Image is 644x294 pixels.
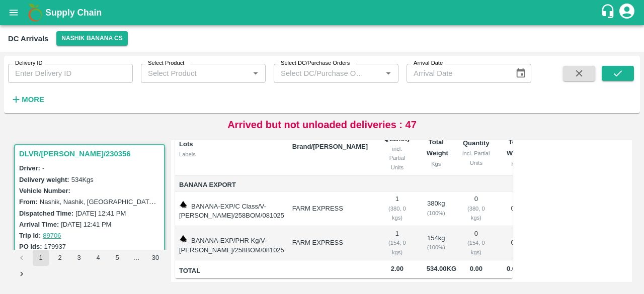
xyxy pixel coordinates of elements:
label: Dispatched Time: [19,210,73,217]
button: page 1 [33,250,49,266]
input: Select DC/Purchase Orders [277,67,366,80]
div: … [128,253,144,263]
a: Supply Chain [45,6,600,20]
td: FARM EXPRESS [284,191,376,226]
div: DC Arrivals [8,32,48,45]
b: Sent Quantity [384,123,411,142]
td: 380 kg [419,191,454,226]
td: 0 [454,191,499,226]
div: ( 380, 0 kgs) [384,204,411,223]
p: Arrived but not unloaded deliveries : 47 [227,117,417,132]
label: Trip Id: [19,232,41,239]
div: account of current user [618,2,636,23]
button: Go to next page [14,266,30,282]
div: Labels [179,150,284,159]
input: Arrival Date [407,64,507,83]
strong: More [22,95,44,104]
label: Driver: [19,164,40,172]
span: 534.00 Kg [427,265,456,272]
button: Go to page 30 [147,250,164,266]
span: - [42,164,44,172]
b: Supply Chain [45,8,102,18]
label: Delivery ID [15,59,42,67]
div: customer-support [600,4,618,22]
button: Go to page 5 [109,250,125,266]
label: Select DC/Purchase Orders [281,59,350,67]
label: PO Ids: [19,243,42,250]
button: Go to page 3 [71,250,87,266]
td: 0 [454,226,499,261]
td: BANANA-EXP/PHR Kg/V-[PERSON_NAME]/258BOM/081025 [175,226,284,261]
span: Banana Export [179,179,284,191]
label: 534 Kgs [71,176,94,183]
div: incl. Partial Units [384,144,411,172]
div: ( 154, 0 kgs) [462,238,491,257]
b: Brand/[PERSON_NAME] [292,143,368,150]
td: 1 [376,191,419,226]
span: 0.00 Kg [507,265,529,272]
b: Sent Total Weight [427,127,448,157]
label: Arrival Time: [19,221,59,228]
button: open drawer [2,1,25,24]
label: Delivery weight: [19,176,69,183]
td: 1 [376,226,419,261]
div: incl. Partial Units [462,149,491,167]
div: ( 100 %) [427,209,446,218]
span: Total [179,265,284,277]
label: Vehicle Number: [19,187,70,194]
div: ( 380, 0 kgs) [462,204,491,223]
img: weight [179,201,187,209]
img: weight [179,235,187,243]
button: Go to page 4 [90,250,106,266]
input: Enter Delivery ID [8,64,133,83]
nav: pagination navigation [12,250,167,282]
label: Nashik, Nashik, [GEOGRAPHIC_DATA], [GEOGRAPHIC_DATA], [GEOGRAPHIC_DATA] [40,198,298,206]
button: Open [249,67,262,80]
h3: DLVR/[PERSON_NAME]/230356 [19,147,163,160]
input: Select Product [144,67,246,80]
span: 2.00 [384,263,411,275]
button: Go to page 2 [52,250,68,266]
label: [DATE] 12:41 PM [61,221,111,228]
label: [DATE] 12:41 PM [75,210,126,217]
td: 154 kg [419,226,454,261]
a: 89706 [43,232,61,239]
b: Lots [179,140,193,148]
td: FARM EXPRESS [284,226,376,261]
td: 0 kg [499,226,534,261]
div: Kgs [427,159,446,168]
span: 0.00 [462,263,491,275]
label: From: [19,198,38,206]
label: 179937 [44,243,66,250]
button: Open [382,67,395,80]
div: ( 154, 0 kgs) [384,238,411,257]
div: ( 100 %) [427,243,446,252]
button: More [8,91,47,108]
label: Arrival Date [414,59,443,67]
td: 0 kg [499,191,534,226]
td: BANANA-EXP/C Class/V-[PERSON_NAME]/258BOM/081025 [175,191,284,226]
button: Choose date [511,64,530,83]
button: Select DC [56,31,128,46]
label: Select Product [148,59,184,67]
b: Received Quantity [462,128,491,147]
img: logo [25,3,45,23]
div: Kgs [507,159,526,168]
